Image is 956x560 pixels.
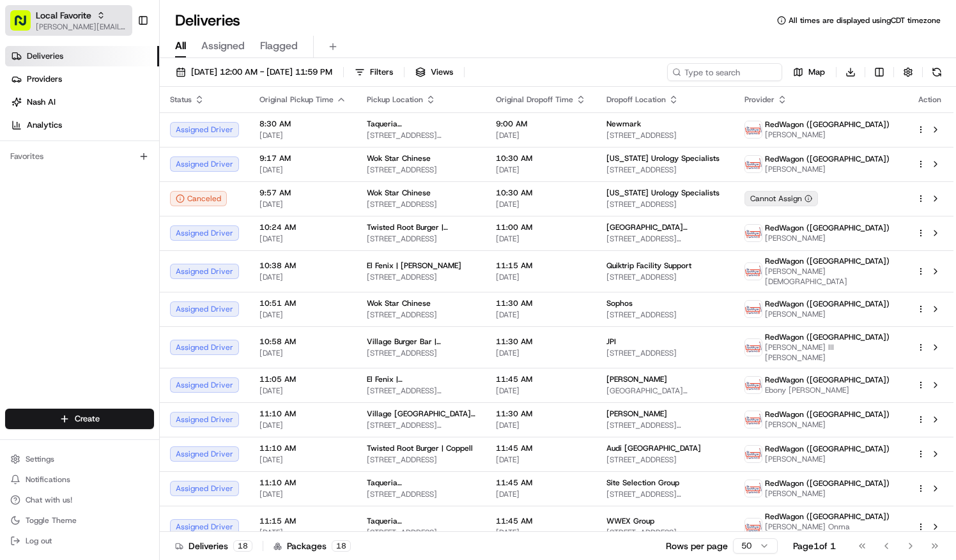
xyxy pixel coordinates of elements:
[5,491,154,509] button: Chat with us!
[259,234,346,244] span: [DATE]
[808,66,825,78] span: Map
[606,409,667,419] span: [PERSON_NAME]
[606,188,720,198] span: [US_STATE] Urology Specialists
[765,385,890,395] span: Ebony [PERSON_NAME]
[496,374,586,384] span: 11:45 AM
[667,63,782,81] input: Type to search
[606,153,720,163] span: [US_STATE] Urology Specialists
[259,455,346,465] span: [DATE]
[745,263,762,280] img: time_to_eat_nevada_logo
[496,234,586,244] span: [DATE]
[745,301,762,317] img: time_to_eat_nevada_logo
[496,188,586,198] span: 10:30 AM
[606,348,723,358] span: [STREET_ADDRESS]
[259,337,346,347] span: 10:58 AM
[367,199,475,209] span: [STREET_ADDRESS]
[58,121,210,134] div: Start new chat
[367,527,475,538] span: [STREET_ADDRESS][PERSON_NAME]
[496,272,586,282] span: [DATE]
[90,281,155,291] a: Powered byPylon
[666,540,728,552] p: Rows per page
[332,540,351,552] div: 18
[27,119,62,131] span: Analytics
[606,443,701,453] span: Audi [GEOGRAPHIC_DATA]
[606,298,633,308] span: Sophos
[496,95,573,105] span: Original Dropoff Time
[40,197,169,208] span: [PERSON_NAME] [PERSON_NAME]
[367,222,475,232] span: Twisted Root Burger | [GEOGRAPHIC_DATA]
[259,409,346,419] span: 11:10 AM
[259,165,346,175] span: [DATE]
[259,527,346,538] span: [DATE]
[259,222,346,232] span: 10:24 AM
[606,130,723,140] span: [STREET_ADDRESS]
[916,95,943,105] div: Action
[58,134,176,144] div: We're available if you need us!
[172,197,176,208] span: •
[75,413,100,425] span: Create
[36,22,127,32] span: [PERSON_NAME][EMAIL_ADDRESS][PERSON_NAME][DOMAIN_NAME]
[27,73,62,85] span: Providers
[496,386,586,396] span: [DATE]
[745,446,762,462] img: time_to_eat_nevada_logo
[5,69,159,89] a: Providers
[259,199,346,209] span: [DATE]
[260,38,298,54] span: Flagged
[496,337,586,347] span: 11:30 AM
[5,450,154,468] button: Settings
[496,298,586,308] span: 11:30 AM
[233,540,252,552] div: 18
[217,125,233,140] button: Start new chat
[170,191,227,206] button: Canceled
[765,420,890,430] span: [PERSON_NAME]
[744,191,818,206] button: Cannot Assign
[259,188,346,198] span: 9:57 AM
[606,261,691,271] span: Quiktrip Facility Support
[496,130,586,140] span: [DATE]
[370,66,393,78] span: Filters
[27,50,63,62] span: Deliveries
[108,252,118,262] div: 💻
[765,256,890,266] span: RedWagon ([GEOGRAPHIC_DATA])
[745,377,762,393] img: time_to_eat_nevada_logo
[26,495,72,505] span: Chat with us!
[367,234,475,244] span: [STREET_ADDRESS]
[606,165,723,175] span: [STREET_ADDRESS]
[367,409,475,419] span: Village [GEOGRAPHIC_DATA] - [GEOGRAPHIC_DATA]
[496,348,586,358] span: [DATE]
[349,63,399,81] button: Filters
[606,337,616,347] span: JPI
[765,309,890,319] span: [PERSON_NAME]
[5,409,154,429] button: Create
[274,540,351,552] div: Packages
[36,9,91,22] span: Local Favorite
[745,518,762,535] img: time_to_eat_nevada_logo
[765,444,890,454] span: RedWagon ([GEOGRAPHIC_DATA])
[5,511,154,529] button: Toggle Theme
[201,38,245,54] span: Assigned
[606,489,723,499] span: [STREET_ADDRESS][PERSON_NAME]
[5,115,159,135] a: Analytics
[5,46,159,66] a: Deliveries
[26,454,54,464] span: Settings
[765,332,890,342] span: RedWagon ([GEOGRAPHIC_DATA])
[606,455,723,465] span: [STREET_ADDRESS]
[5,146,154,167] div: Favorites
[496,443,586,453] span: 11:45 AM
[259,261,346,271] span: 10:38 AM
[259,310,346,320] span: [DATE]
[33,82,211,95] input: Clear
[259,420,346,430] span: [DATE]
[179,197,205,208] span: [DATE]
[765,266,896,287] span: [PERSON_NAME][DEMOGRAPHIC_DATA]
[367,95,423,105] span: Pickup Location
[606,222,723,232] span: [GEOGRAPHIC_DATA] [GEOGRAPHIC_DATA]
[259,478,346,488] span: 11:10 AM
[367,374,475,384] span: El Fenix | [GEOGRAPHIC_DATA]
[765,511,890,522] span: RedWagon ([GEOGRAPHIC_DATA])
[175,10,240,31] h1: Deliveries
[606,310,723,320] span: [STREET_ADDRESS]
[103,245,210,268] a: 💻API Documentation
[259,443,346,453] span: 11:10 AM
